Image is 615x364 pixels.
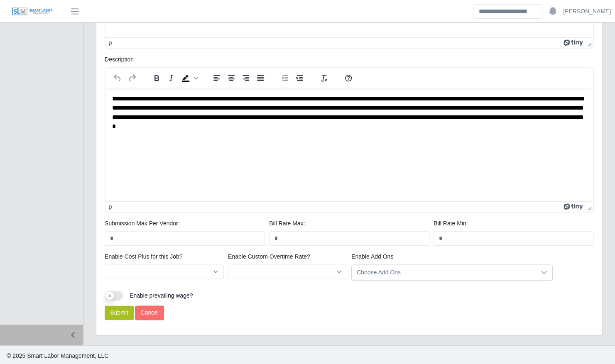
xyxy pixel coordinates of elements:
a: Cancel [135,305,164,320]
label: Submission Max Per Vendor: [105,219,180,228]
a: Powered by Tiny [564,39,584,46]
span: Enable prevailing wage? [130,292,193,299]
button: Italic [164,72,178,84]
body: Rich Text Area. Press ALT-0 for help. [7,7,481,16]
button: Help [341,72,355,84]
label: Bill Rate Min: [434,219,468,228]
label: Description [105,55,134,64]
button: Align left [210,72,224,84]
a: [PERSON_NAME] [563,7,611,16]
div: p [109,39,112,46]
iframe: Rich Text Area [105,88,593,201]
button: Align right [239,72,253,84]
div: Press the Up and Down arrow keys to resize the editor. [584,202,593,212]
button: Redo [125,72,139,84]
img: SLM Logo [12,7,53,16]
div: p [109,203,112,210]
button: Increase indent [292,72,306,84]
button: Align center [224,72,238,84]
div: Background color Black [179,72,199,84]
label: Enable Add Ons [351,252,393,261]
input: Search [473,4,542,19]
button: Bold [149,72,164,84]
button: Decrease indent [278,72,292,84]
label: Bill Rate Max: [269,219,305,228]
button: Clear formatting [317,72,331,84]
label: Enable Custom Overtime Rate? [228,252,310,261]
button: Submit [105,305,134,320]
div: Choose Add Ons [352,265,536,280]
button: Enable prevailing wage? [105,291,123,300]
button: Undo [110,72,125,84]
label: Enable Cost Plus for this Job? [105,252,183,261]
div: Press the Up and Down arrow keys to resize the editor. [584,38,593,48]
button: Justify [253,72,267,84]
a: Powered by Tiny [564,203,584,210]
span: © 2025 Smart Labor Management, LLC [7,352,108,359]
